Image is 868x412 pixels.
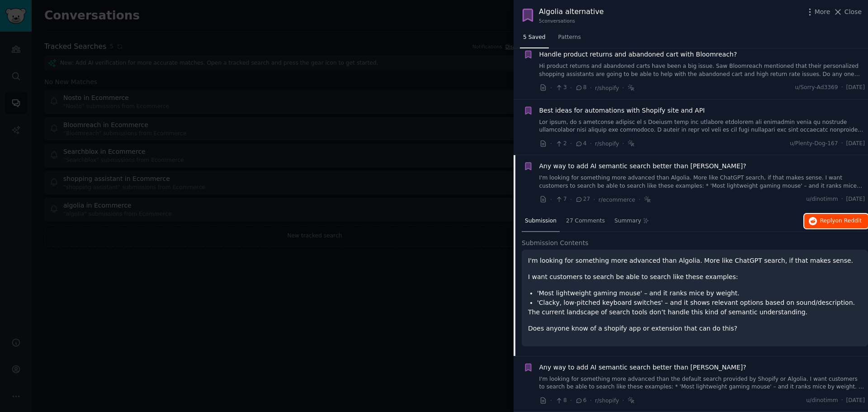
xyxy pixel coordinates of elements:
[622,139,624,148] span: ·
[795,84,838,92] span: u/Sorry-Ad3369
[555,195,566,204] span: 7
[555,30,584,49] a: Patterns
[846,84,865,92] span: [DATE]
[566,217,605,225] span: 27 Comments
[539,50,737,59] a: Handle product returns and abandoned cart with Bloomreach?
[590,396,592,405] span: ·
[550,139,552,148] span: ·
[570,396,572,405] span: ·
[575,140,586,148] span: 4
[522,238,589,248] span: Submission Contents
[805,7,830,17] button: More
[539,18,604,24] div: 5 conversation s
[555,140,566,148] span: 2
[622,83,624,93] span: ·
[539,118,865,134] a: Lor ipsum, do s ametconse adipisc el s Doeiusm temp inc utlabore etdolorem ali enimadmin venia qu...
[555,397,566,405] span: 8
[539,161,746,171] a: Any way to add AI semantic search better than [PERSON_NAME]?
[520,30,549,49] a: 5 Saved
[599,197,635,203] span: r/ecommerce
[575,195,590,204] span: 27
[590,83,592,93] span: ·
[595,141,619,147] span: r/shopify
[833,7,862,17] button: Close
[537,289,862,298] li: 'Most lightweight gaming mouse' – and it ranks mice by weight.
[525,217,557,225] span: Submission
[528,256,862,265] p: I'm looking for something more advanced than Algolia. More like ChatGPT search, if that makes sense.
[614,217,641,225] span: Summary
[523,33,546,42] span: 5 Saved
[539,375,865,391] a: I'm looking for something more advanced than the default search provided by Shopify or Algolia. I...
[539,174,865,190] a: I'm looking for something more advanced than Algolia. More like ChatGPT search, if that makes sen...
[846,195,865,204] span: [DATE]
[550,83,552,93] span: ·
[806,397,838,405] span: u/dinotimm
[841,397,843,405] span: ·
[638,195,640,204] span: ·
[590,139,592,148] span: ·
[806,195,838,204] span: u/dinotimm
[841,140,843,148] span: ·
[844,7,862,17] span: Close
[570,195,572,204] span: ·
[539,363,746,372] a: Any way to add AI semantic search better than [PERSON_NAME]?
[539,6,604,18] div: Algolia alternative
[575,397,586,405] span: 6
[820,217,862,225] span: Reply
[575,84,586,92] span: 8
[790,140,838,148] span: u/Plenty-Dog-167
[622,396,624,405] span: ·
[528,308,862,317] p: The current landscape of search tools don’t handle this kind of semantic understanding.
[846,140,865,148] span: [DATE]
[550,396,552,405] span: ·
[570,139,572,148] span: ·
[841,84,843,92] span: ·
[558,33,581,42] span: Patterns
[528,272,862,282] p: I want customers to search be able to search like these examples:
[595,85,619,91] span: r/shopify
[539,106,705,115] a: Best ideas for automations with Shopify site and API
[528,324,862,333] p: Does anyone know of a shopify app or extension that can do this?
[550,195,552,204] span: ·
[841,195,843,204] span: ·
[555,84,566,92] span: 3
[846,397,865,405] span: [DATE]
[570,83,572,93] span: ·
[539,62,865,78] a: Hi product returns and abandoned carts have been a big issue. Saw Bloomreach mentioned that their...
[593,195,595,204] span: ·
[835,218,862,224] span: on Reddit
[537,298,862,308] li: 'Clacky, low-pitched keyboard switches' – and it shows relevant options based on sound/description.
[815,7,830,17] span: More
[804,214,868,228] button: Replyon Reddit
[595,398,619,404] span: r/shopify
